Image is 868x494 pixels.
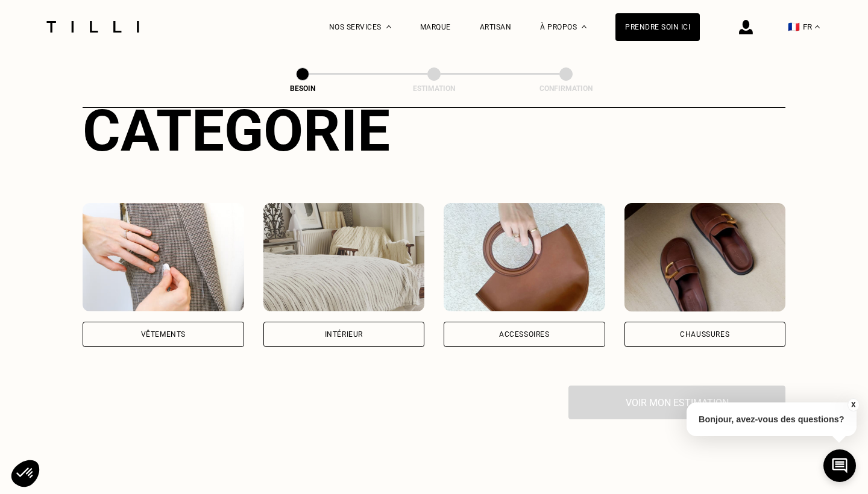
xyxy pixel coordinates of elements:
button: X [847,398,859,411]
a: Artisan [480,23,512,31]
p: Bonjour, avez-vous des questions? [687,402,857,436]
div: Confirmation [506,84,626,93]
a: Marque [420,23,451,31]
img: Vêtements [83,203,244,311]
img: Accessoires [444,203,605,311]
span: 🇫🇷 [788,21,800,33]
div: Accessoires [499,331,550,338]
img: Chaussures [624,203,786,311]
div: Chaussures [680,331,729,338]
div: Besoin [242,84,363,93]
div: Estimation [374,84,494,93]
div: Catégorie [83,97,785,164]
img: Intérieur [263,203,425,311]
div: Vêtements [141,331,186,338]
img: Menu déroulant [386,25,391,28]
img: icône connexion [739,20,753,34]
div: Intérieur [325,331,363,338]
img: menu déroulant [815,25,820,28]
a: Prendre soin ici [615,13,700,41]
img: Menu déroulant à propos [582,25,587,28]
img: Logo du service de couturière Tilli [42,21,143,33]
